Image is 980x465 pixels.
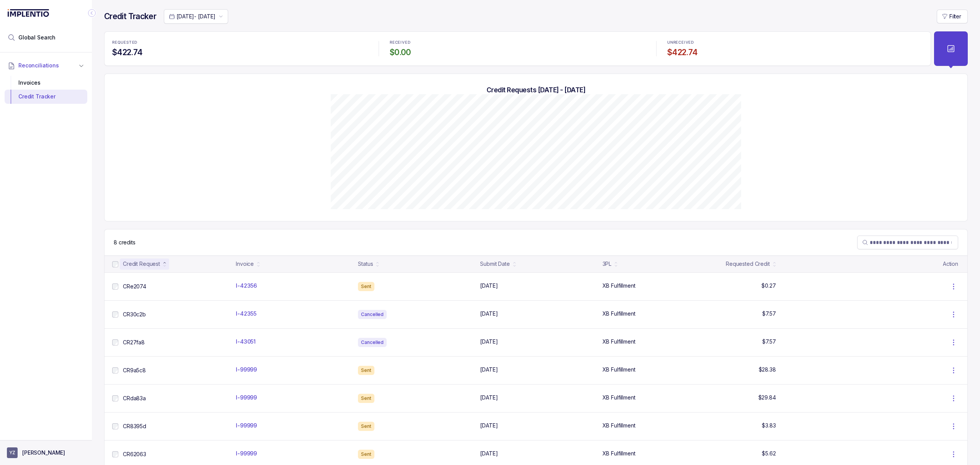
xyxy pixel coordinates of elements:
div: 3PL [603,260,612,268]
p: RECEIVED [390,40,410,45]
div: Credit Request [123,260,160,268]
p: UNRECEIVED [667,40,694,45]
p: 8 credits [114,239,136,246]
p: XB Fulfillment [603,422,635,429]
p: XB Fulfillment [603,338,635,345]
p: $7.57 [762,338,776,345]
input: checkbox-checkbox-all [112,367,118,373]
p: REQUESTED [112,40,137,45]
p: I-43051 [236,338,256,345]
p: [PERSON_NAME] [22,449,65,457]
search: Date Range Picker [169,13,216,20]
input: checkbox-checkbox-all [112,261,118,267]
p: XB Fulfillment [603,366,635,373]
div: Remaining page entries [114,239,136,246]
p: $0.27 [761,282,776,290]
h5: Credit Requests [DATE] - [DATE] [117,86,955,94]
input: checkbox-checkbox-all [112,451,118,457]
p: $29.84 [758,394,776,401]
p: CR30c2b [123,311,146,318]
div: Collapse Icon [87,8,96,18]
div: Credit Tracker [11,90,81,103]
ul: Statistic Highlights [104,31,931,66]
p: $3.83 [762,422,776,429]
p: $7.57 [762,310,776,318]
input: checkbox-checkbox-all [112,395,118,401]
div: Sent [358,450,374,459]
search: Table Search Bar [857,236,958,249]
p: I-42356 [236,282,257,290]
span: Global Search [18,34,56,41]
p: XB Fulfillment [603,282,635,290]
p: CRe2074 [123,283,146,290]
p: $5.62 [762,450,776,457]
div: Requested Credit [726,260,770,268]
button: Date Range Picker [164,9,228,24]
h4: $422.74 [112,47,368,58]
h4: $422.74 [667,47,923,58]
nav: Table Control [105,229,967,255]
span: User initials [7,447,18,458]
input: checkbox-checkbox-all [112,339,118,345]
button: User initials[PERSON_NAME] [7,447,85,458]
p: [DATE] [480,422,498,429]
h4: Credit Tracker [104,11,156,22]
p: I-99999 [236,450,257,457]
div: Reconciliations [5,74,87,105]
p: CRda83a [123,395,146,402]
p: $28.38 [759,366,776,373]
p: [DATE] [480,310,498,318]
div: Invoice [236,260,254,268]
button: Filter [937,10,968,23]
p: [DATE] - [DATE] [176,13,216,20]
h4: $0.00 [390,47,645,58]
li: Statistic REQUESTED [108,35,372,62]
p: I-42355 [236,310,256,318]
input: checkbox-checkbox-all [112,423,118,429]
div: Sent [358,422,374,431]
p: I-99999 [236,366,257,373]
li: Statistic UNRECEIVED [663,35,928,62]
p: [DATE] [480,394,498,401]
div: Sent [358,394,374,403]
p: CR62063 [123,450,146,458]
p: I-99999 [236,394,257,401]
div: Status [358,260,373,268]
button: Reconciliations [5,57,87,74]
p: [DATE] [480,450,498,457]
input: checkbox-checkbox-all [112,311,118,318]
li: Statistic RECEIVED [385,35,650,62]
p: XB Fulfillment [603,450,635,457]
p: XB Fulfillment [603,310,635,318]
p: I-99999 [236,422,257,429]
p: Action [943,260,958,268]
p: CR9a5c8 [123,367,146,374]
p: CR27fa8 [123,339,145,346]
div: Cancelled [358,310,387,319]
p: [DATE] [480,282,498,290]
p: [DATE] [480,338,498,345]
p: [DATE] [480,366,498,373]
span: Reconciliations [18,62,59,69]
div: Sent [358,366,374,375]
div: Sent [358,282,374,291]
p: Filter [949,13,961,20]
div: Submit Date [480,260,510,268]
input: checkbox-checkbox-all [112,283,118,290]
p: CR8395d [123,422,146,430]
div: Invoices [11,76,81,90]
p: XB Fulfillment [603,394,635,401]
div: Cancelled [358,338,387,347]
